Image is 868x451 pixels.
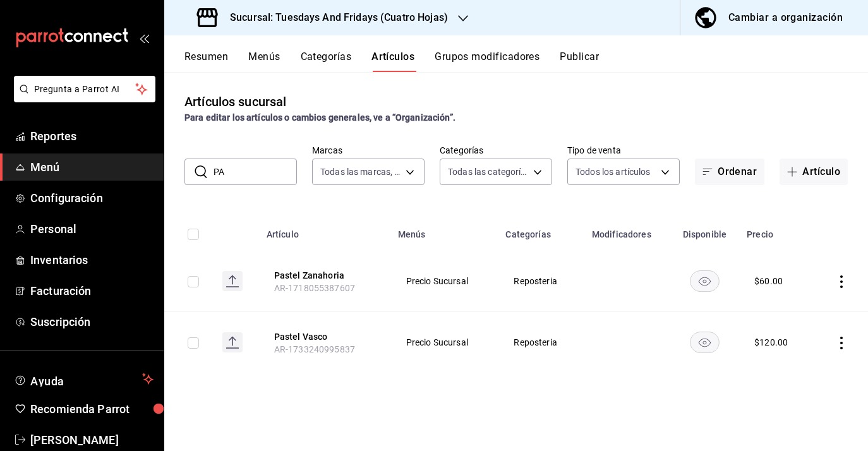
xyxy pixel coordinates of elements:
label: Categorías [440,146,552,155]
h3: Sucursal: Tuesdays And Fridays (Cuatro Hojas) [220,10,448,25]
button: Categorías [301,51,352,72]
button: Pregunta a Parrot AI [14,76,155,102]
div: Artículos sucursal [184,92,286,111]
a: Pregunta a Parrot AI [9,92,155,105]
span: Pregunta a Parrot AI [34,83,136,96]
span: Menú [30,159,154,176]
button: actions [835,337,848,349]
button: Menús [248,51,280,72]
button: open_drawer_menu [139,33,149,43]
th: Modificadores [584,210,670,251]
span: Reportes [30,128,154,145]
button: edit-product-location [274,330,375,343]
span: Personal [30,220,154,238]
span: Todas las categorías, Sin categoría [448,165,529,178]
button: availability-product [690,332,720,353]
strong: Para editar los artículos o cambios generales, ve a “Organización”. [184,112,455,123]
input: Buscar artículo [214,159,297,184]
span: Todas las marcas, Sin marca [320,165,401,178]
th: Menús [390,210,498,251]
button: Grupos modificadores [435,51,539,72]
span: Suscripción [30,313,154,330]
label: Tipo de venta [567,146,680,155]
label: Marcas [312,146,425,155]
th: Artículo [259,210,390,251]
div: Cambiar a organización [728,9,843,27]
th: Categorías [498,210,584,251]
span: [PERSON_NAME] [30,431,154,448]
div: $ 120.00 [754,336,788,349]
div: navigation tabs [184,51,868,72]
button: Ordenar [695,159,764,185]
button: edit-product-location [274,269,375,282]
span: Configuración [30,189,154,207]
button: Publicar [560,51,599,72]
button: Artículos [371,51,414,72]
div: $ 60.00 [754,275,783,287]
span: Ayuda [30,371,137,387]
button: availability-product [690,270,720,292]
button: Artículo [780,159,848,185]
span: Facturación [30,282,154,299]
button: actions [835,275,848,288]
span: Inventarios [30,251,154,268]
span: Reposteria [514,277,568,286]
span: Precio Sucursal [406,338,483,347]
th: Disponible [670,210,739,251]
span: AR-1733240995837 [274,344,355,354]
span: AR-1718055387607 [274,283,355,293]
span: Todos los artículos [576,165,651,178]
th: Precio [739,210,812,251]
span: Precio Sucursal [406,277,483,286]
button: Resumen [184,51,228,72]
span: Reposteria [514,338,568,347]
span: Recomienda Parrot [30,400,154,418]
